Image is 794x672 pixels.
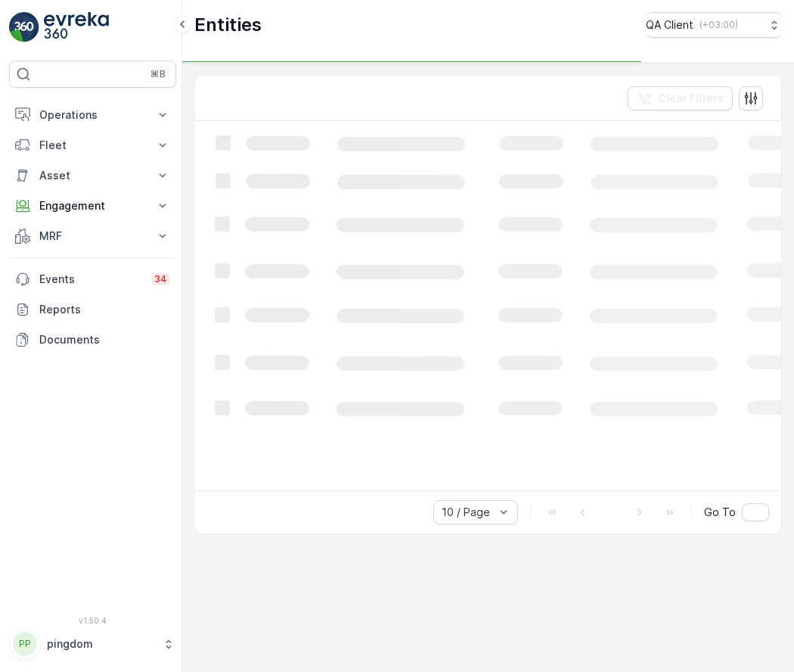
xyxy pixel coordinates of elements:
[39,138,146,153] p: Fleet
[39,107,146,123] p: Operations
[646,17,693,33] p: QA Client
[9,191,176,221] button: Engagement
[9,264,176,294] a: Events34
[9,325,176,355] a: Documents
[44,12,109,42] img: logo_light-DOdMpM7g.png
[39,272,142,287] p: Events
[154,273,167,285] p: 34
[9,160,176,191] button: Asset
[9,221,176,251] button: MRF
[9,628,176,660] button: PPpingdom
[9,130,176,160] button: Fleet
[39,332,170,347] p: Documents
[9,294,176,325] a: Reports
[39,302,170,317] p: Reports
[39,198,146,213] p: Engagement
[704,505,736,520] span: Go To
[47,636,155,652] p: pingdom
[646,12,782,38] button: QA Client(+03:00)
[628,86,733,110] button: Clear Filters
[9,12,39,42] img: logo
[194,13,262,37] p: Entities
[13,632,37,656] div: PP
[9,616,176,625] span: v 1.50.4
[39,229,146,244] p: MRF
[9,100,176,130] button: Operations
[39,168,146,183] p: Asset
[658,91,724,106] p: Clear Filters
[699,19,738,31] p: ( +03:00 )
[150,68,166,80] p: ⌘B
